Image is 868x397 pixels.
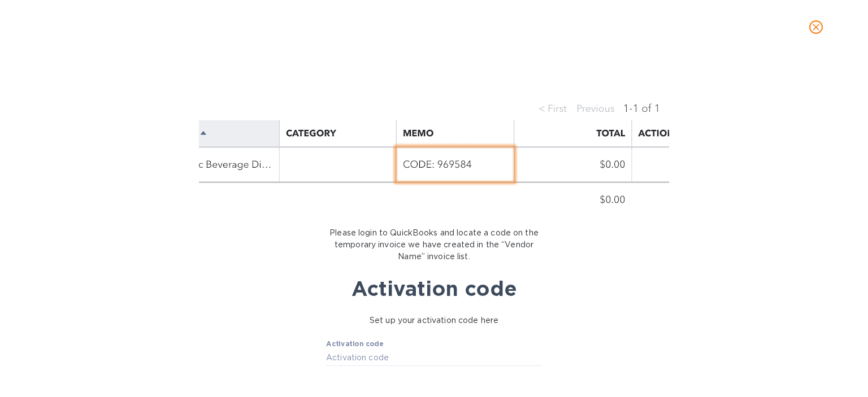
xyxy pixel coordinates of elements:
[370,315,498,326] p: Set up your activation code here
[326,227,542,263] p: Please login to QuickBooks and locate a code on the temporary invoice we have created in the “Ven...
[351,276,517,301] b: Activation code
[802,14,830,41] button: close
[326,349,542,366] input: Activation code
[326,341,383,348] label: Activation code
